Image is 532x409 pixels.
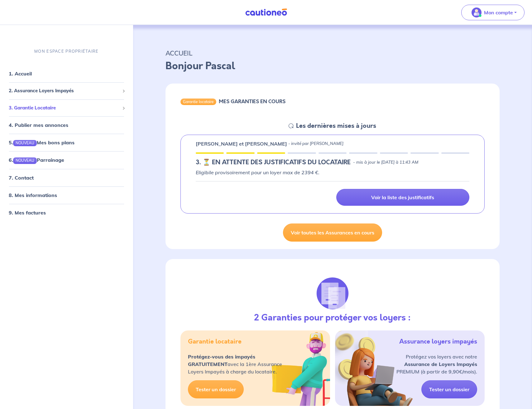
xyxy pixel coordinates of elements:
img: Cautioneo [243,8,290,16]
div: state: RENTER-DOCUMENTS-IN-PROGRESS, Context: IN-LANDLORD,IN-LANDLORD-NO-CERTIFICATE [196,159,469,166]
h3: 2 Garanties pour protéger vos loyers : [254,313,411,323]
p: Mon compte [484,9,513,16]
strong: Protégez-vous des impayés GRATUITEMENT [188,354,255,367]
h5: Les dernières mises à jours [296,122,376,130]
a: 1. Accueil [9,70,32,77]
div: 3. Garantie Locataire [2,102,131,114]
a: 8. Mes informations [9,192,57,198]
strong: Assurance de Loyers Impayés [404,361,477,367]
p: - invité par [PERSON_NAME] [288,141,343,147]
button: illu_account_valid_menu.svgMon compte [461,5,525,20]
p: MON ESPACE PROPRIÉTAIRE [34,48,98,54]
img: illu_account_valid_menu.svg [472,7,482,17]
a: Tester un dossier [188,380,244,398]
a: 7. Contact [9,175,34,181]
div: 9. Mes factures [2,206,131,219]
a: Voir la liste des justificatifs [336,189,469,206]
div: 4. Publier mes annonces [2,119,131,131]
p: ACCUEIL [165,47,500,59]
p: avec la 1ère Assurance Loyers Impayés à charge du locataire. [188,353,282,375]
span: 2. Assurance Loyers Impayés [9,87,120,94]
div: 1. Accueil [2,67,131,80]
h5: Assurance loyers impayés [399,338,477,345]
p: Bonjour Pascal [165,59,500,74]
div: 5.NOUVEAUMes bons plans [2,136,131,149]
a: 5.NOUVEAUMes bons plans [9,139,74,146]
p: Voir la liste des justificatifs [371,194,434,200]
div: 2. Assurance Loyers Impayés [2,85,131,97]
a: 9. Mes factures [9,209,46,216]
h5: Garantie locataire [188,338,242,345]
a: 6.NOUVEAUParrainage [9,157,64,163]
p: [PERSON_NAME] et [PERSON_NAME] [196,140,287,147]
div: 6.NOUVEAUParrainage [2,154,131,166]
div: 8. Mes informations [2,189,131,201]
span: 3. Garantie Locataire [9,104,120,112]
a: Voir toutes les Assurances en cours [283,224,382,242]
img: justif-loupe [316,277,349,310]
em: Eligibile provisoirement pour un loyer max de 2394 €. [196,169,319,176]
div: Garantie locataire [180,99,216,105]
p: Protégez vos loyers avec notre PREMIUM (à partir de 9,90€/mois). [396,353,477,375]
a: Tester un dossier [421,380,477,398]
a: 4. Publier mes annonces [9,122,68,128]
h5: 3. ⏳️️ EN ATTENTE DES JUSTIFICATIFS DU LOCATAIRE [196,159,351,166]
h6: MES GARANTIES EN COURS [219,99,285,104]
p: - mis à jour le [DATE] à 11:43 AM [353,159,418,166]
div: 7. Contact [2,171,131,184]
